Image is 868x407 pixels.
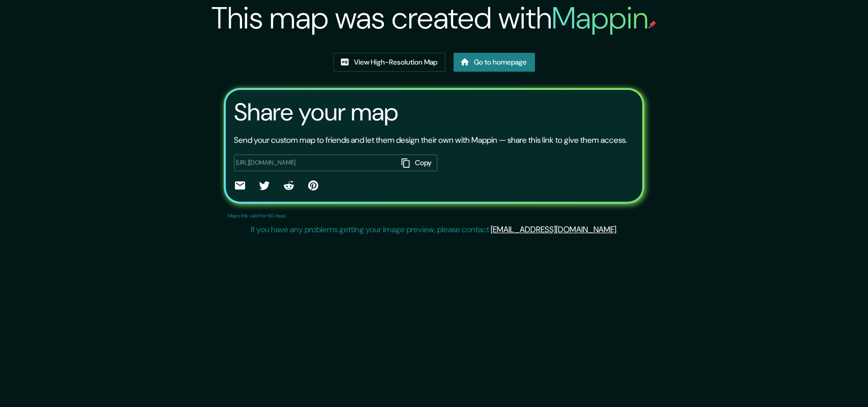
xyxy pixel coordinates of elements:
p: Send your custom map to friends and let them design their own with Mappin — share this link to gi... [234,134,627,146]
a: [EMAIL_ADDRESS][DOMAIN_NAME] [491,224,616,235]
a: View High-Resolution Map [334,53,445,72]
p: If you have any problems getting your image preview, please contact . [251,224,618,236]
h3: Share your map [234,98,398,127]
a: Go to homepage [454,53,535,72]
p: Maps link valid for 60 days. [228,212,287,220]
button: Copy [398,154,437,171]
iframe: Help widget launcher [777,367,857,396]
img: mappin-pin [648,20,656,28]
